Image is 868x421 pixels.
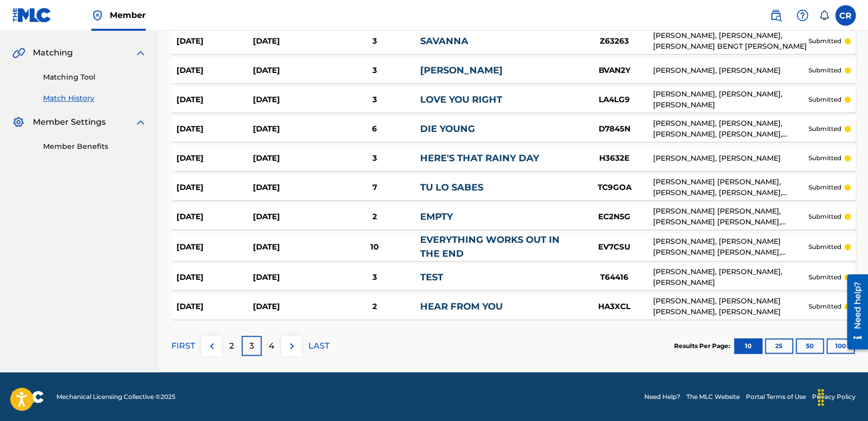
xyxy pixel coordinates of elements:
[796,338,824,354] button: 50
[252,241,328,253] div: [DATE]
[249,340,254,352] p: 3
[734,338,762,354] button: 10
[308,340,329,352] p: LAST
[43,72,147,83] a: Matching Tool
[229,340,234,352] p: 2
[576,272,653,283] div: T64416
[808,95,841,104] p: submitted
[674,341,733,351] p: Results Per Page:
[420,272,443,283] a: TEST
[576,35,653,47] div: Z63263
[420,152,539,164] a: HERE'S THAT RAINY DAY
[134,47,147,59] img: expand
[576,123,653,135] div: D7845N
[765,5,786,26] a: Public Search
[176,65,252,76] div: [DATE]
[252,301,328,313] div: [DATE]
[653,236,808,258] div: [PERSON_NAME], [PERSON_NAME] [PERSON_NAME] [PERSON_NAME], [PERSON_NAME]
[420,123,475,135] a: DIE YOUNG
[819,10,829,21] div: Notifications
[110,9,146,21] span: Member
[91,9,104,22] img: Top Rightsholder
[808,154,841,163] p: submitted
[420,65,503,76] a: [PERSON_NAME]
[329,152,420,164] div: 3
[839,271,868,353] iframe: Resource Center
[329,94,420,106] div: 3
[286,340,298,352] img: right
[576,65,653,76] div: BVAN2Y
[808,183,841,192] p: submitted
[420,234,560,259] a: EVERYTHING WORKS OUT IN THE END
[329,35,420,47] div: 3
[329,211,420,223] div: 2
[176,123,252,135] div: [DATE]
[576,152,653,164] div: H3632E
[33,47,73,59] span: Matching
[808,212,841,221] p: submitted
[653,30,808,52] div: [PERSON_NAME], [PERSON_NAME], [PERSON_NAME] BENGT [PERSON_NAME]
[134,116,147,128] img: expand
[808,66,841,75] p: submitted
[644,392,680,401] a: Need Help?
[808,242,841,252] p: submitted
[252,152,328,164] div: [DATE]
[12,391,44,403] img: logo
[653,65,808,76] div: [PERSON_NAME], [PERSON_NAME]
[826,338,855,354] button: 100
[252,211,328,223] div: [DATE]
[252,272,328,283] div: [DATE]
[252,94,328,106] div: [DATE]
[176,182,252,194] div: [DATE]
[12,8,52,23] img: MLC Logo
[329,182,420,194] div: 7
[808,302,841,311] p: submitted
[329,301,420,313] div: 2
[176,211,252,223] div: [DATE]
[12,116,25,128] img: Member Settings
[420,182,483,193] a: TU LO SABES
[576,182,653,194] div: TC9GOA
[176,272,252,283] div: [DATE]
[43,141,147,152] a: Member Benefits
[176,35,252,47] div: [DATE]
[808,273,841,282] p: submitted
[420,35,468,47] a: SAVANNA
[329,272,420,283] div: 3
[329,65,420,76] div: 3
[653,153,808,164] div: [PERSON_NAME], [PERSON_NAME]
[686,392,740,401] a: The MLC Website
[176,241,252,253] div: [DATE]
[420,94,502,105] a: LOVE YOU RIGHT
[653,89,808,110] div: [PERSON_NAME], [PERSON_NAME], [PERSON_NAME]
[56,392,175,401] span: Mechanical Licensing Collective © 2025
[653,177,808,198] div: [PERSON_NAME] [PERSON_NAME], [PERSON_NAME], [PERSON_NAME], [PERSON_NAME], [PERSON_NAME], [PERSON_...
[269,340,274,352] p: 4
[420,301,503,312] a: HEAR FROM YOU
[33,116,106,128] span: Member Settings
[329,123,420,135] div: 6
[835,5,856,26] div: User Menu
[653,266,808,288] div: [PERSON_NAME], [PERSON_NAME], [PERSON_NAME]
[576,94,653,106] div: LA4LG9
[176,301,252,313] div: [DATE]
[812,392,856,401] a: Privacy Policy
[653,296,808,317] div: [PERSON_NAME], [PERSON_NAME] [PERSON_NAME], [PERSON_NAME]
[12,47,25,59] img: Matching
[43,93,147,104] a: Match History
[813,382,829,413] div: Drag
[765,338,793,354] button: 25
[252,123,328,135] div: [DATE]
[420,211,453,222] a: EMPTY
[576,241,653,253] div: EV7CSU
[808,36,841,46] p: submitted
[329,241,420,253] div: 10
[176,152,252,164] div: [DATE]
[817,372,868,421] iframe: Chat Widget
[746,392,806,401] a: Portal Terms of Use
[252,182,328,194] div: [DATE]
[252,65,328,76] div: [DATE]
